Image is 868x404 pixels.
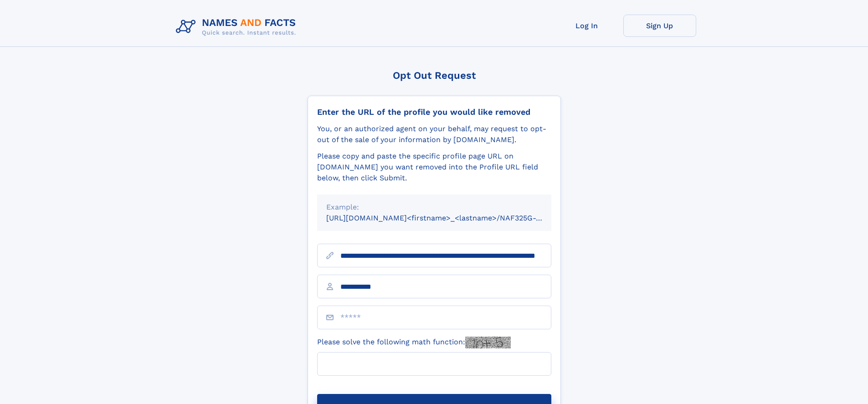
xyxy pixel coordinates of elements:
[172,15,303,39] img: Logo Names and Facts
[317,337,511,348] label: Please solve the following math function:
[550,15,623,37] a: Log In
[317,107,551,117] div: Enter the URL of the profile you would like removed
[317,151,551,184] div: Please copy and paste the specific profile page URL on [DOMAIN_NAME] you want removed into the Pr...
[326,214,569,222] small: [URL][DOMAIN_NAME]<firstname>_<lastname>/NAF325G-xxxxxxxx
[326,202,542,213] div: Example:
[317,123,551,145] div: You, or an authorized agent on your behalf, may request to opt-out of the sale of your informatio...
[623,15,696,37] a: Sign Up
[308,70,561,81] div: Opt Out Request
